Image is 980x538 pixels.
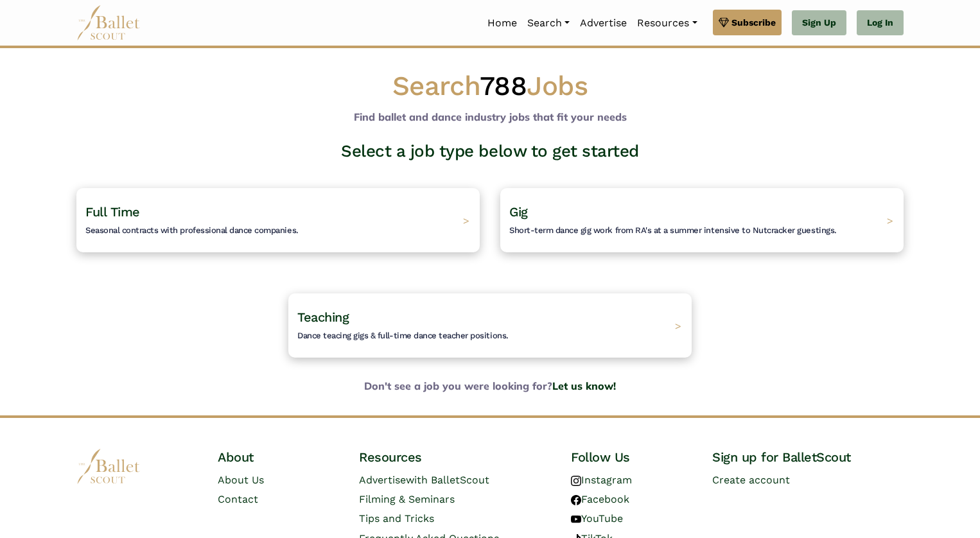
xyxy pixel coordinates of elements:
[76,449,141,484] img: logo
[887,214,893,227] span: >
[406,474,489,486] span: with BalletScout
[297,309,349,325] span: Teaching
[76,188,480,252] a: Full TimeSeasonal contracts with professional dance companies. >
[632,10,702,37] a: Resources
[85,204,140,220] span: Full Time
[76,69,904,104] h1: Search Jobs
[712,449,904,465] h4: Sign up for BalletScout
[857,10,904,36] a: Log In
[218,474,264,486] a: About Us
[297,331,509,340] span: Dance teacing gigs & full-time dance teacher positions.
[712,474,790,486] a: Create account
[552,379,616,392] a: Let us know!
[482,10,522,37] a: Home
[571,495,581,505] img: facebook logo
[571,514,581,525] img: youtube logo
[463,214,469,227] span: >
[354,110,627,123] b: Find ballet and dance industry jobs that fit your needs
[218,449,338,465] h4: About
[218,493,258,505] a: Contact
[359,493,455,505] a: Filming & Seminars
[571,493,629,505] a: Facebook
[480,70,527,101] span: 788
[288,293,692,358] a: TeachingDance teacing gigs & full-time dance teacher positions. >
[509,204,528,220] span: Gig
[66,141,914,162] h3: Select a job type below to get started
[359,449,550,465] h4: Resources
[731,15,776,30] span: Subscribe
[713,10,782,35] a: Subscribe
[675,319,681,332] span: >
[359,474,489,486] a: Advertisewith BalletScout
[571,476,581,486] img: instagram logo
[575,10,632,37] a: Advertise
[571,449,692,465] h4: Follow Us
[792,10,846,36] a: Sign Up
[571,474,632,486] a: Instagram
[719,15,729,30] img: gem.svg
[509,225,837,235] span: Short-term dance gig work from RA's at a summer intensive to Nutcracker guestings.
[500,188,904,252] a: GigShort-term dance gig work from RA's at a summer intensive to Nutcracker guestings. >
[359,512,434,525] a: Tips and Tricks
[571,512,623,525] a: YouTube
[522,10,575,37] a: Search
[85,225,299,235] span: Seasonal contracts with professional dance companies.
[66,378,914,395] b: Don't see a job you were looking for?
